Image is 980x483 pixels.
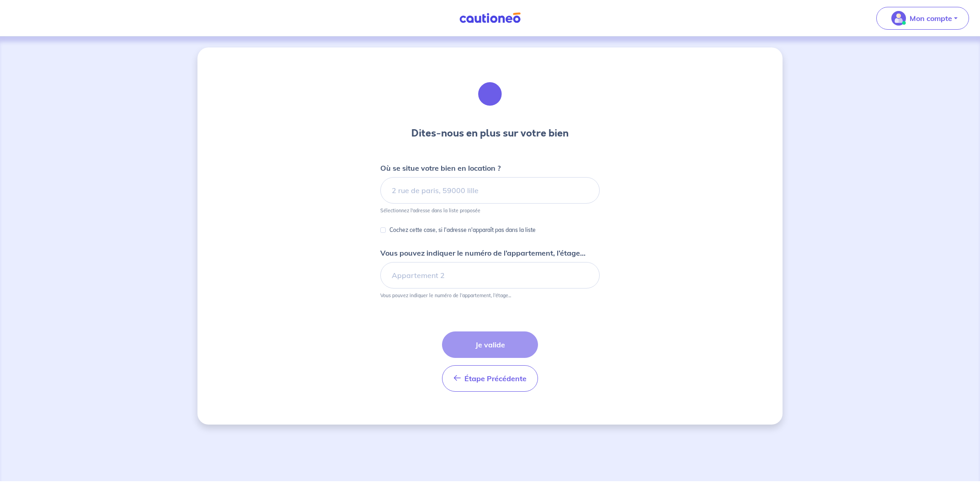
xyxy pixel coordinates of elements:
h3: Dites-nous en plus sur votre bien [411,126,569,141]
button: illu_account_valid_menu.svgMon compte [876,7,969,30]
img: illu_houses.svg [465,69,515,119]
p: Sélectionnez l'adresse dans la liste proposée [380,207,480,214]
p: Vous pouvez indiquer le numéro de l’appartement, l’étage... [380,247,586,258]
img: Cautioneo [456,12,524,24]
input: 2 rue de paris, 59000 lille [380,177,600,204]
p: Mon compte [910,13,952,24]
p: Où se situe votre bien en location ? [380,163,501,173]
span: Étape Précédente [464,374,527,383]
button: Étape Précédente [442,365,538,392]
input: Appartement 2 [380,262,600,289]
p: Vous pouvez indiquer le numéro de l’appartement, l’étage... [380,292,511,299]
img: illu_account_valid_menu.svg [891,11,906,26]
p: Cochez cette case, si l'adresse n'apparaît pas dans la liste [389,225,536,236]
